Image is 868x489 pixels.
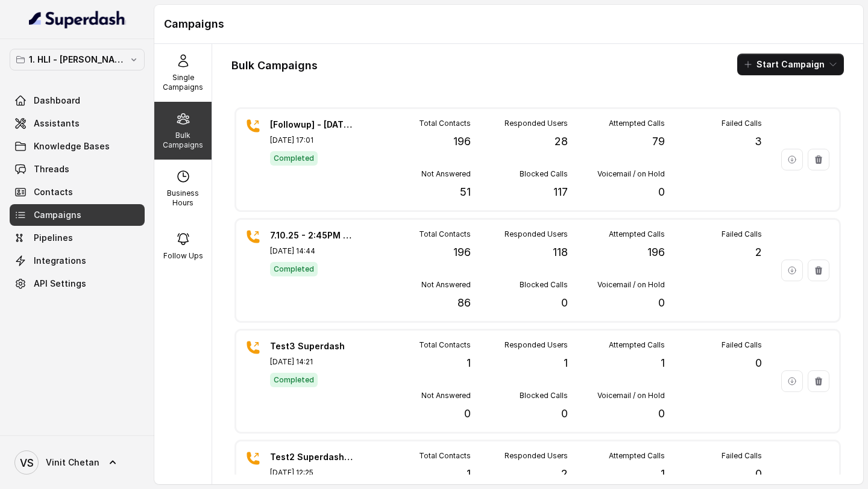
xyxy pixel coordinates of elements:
a: Knowledge Bases [10,135,145,157]
a: Dashboard [10,90,145,111]
p: Failed Calls [722,229,762,239]
p: Responded Users [505,340,568,350]
p: Test2 Superdash Campaign [270,451,354,463]
h1: Campaigns [164,14,854,34]
p: Responded Users [505,451,568,461]
p: Test3 Superdash [270,340,354,352]
p: 1 [467,466,471,482]
p: 0 [658,294,665,311]
p: Total Contacts [419,229,471,239]
p: 1. HLI - [PERSON_NAME] & Team Workspace [29,52,125,67]
p: Voicemail / on Hold [597,169,665,179]
p: Single Campaigns [159,73,207,92]
p: Failed Calls [722,340,762,350]
p: 86 [458,294,471,311]
p: Voicemail / on Hold [597,280,665,290]
p: 118 [553,244,568,261]
p: 196 [647,244,665,261]
p: [DATE] 14:21 [270,357,354,367]
p: 0 [561,294,568,311]
p: Follow Ups [163,251,203,261]
p: 196 [453,133,471,150]
p: Responded Users [505,229,568,239]
a: Threads [10,158,145,180]
p: 0 [561,405,568,422]
p: 79 [652,133,665,150]
p: Not Answered [421,391,471,400]
p: 51 [460,184,471,201]
p: 0 [464,405,471,422]
p: 0 [658,405,665,422]
button: 1. HLI - [PERSON_NAME] & Team Workspace [10,49,145,70]
span: Completed [270,151,318,166]
a: API Settings [10,273,145,294]
p: 28 [555,133,568,150]
p: 0 [658,184,665,201]
p: 0 [755,466,762,482]
p: Attempted Calls [609,229,665,239]
p: [Followup] - [DATE] 5PM & 8PM - 9.10.25 Webinar [270,119,354,131]
img: light.svg [29,10,126,29]
p: 1 [467,355,471,372]
p: 117 [553,184,568,201]
a: Campaigns [10,204,145,226]
p: Total Contacts [419,451,471,461]
p: 2 [561,466,568,482]
a: Vinit Chetan [10,446,145,479]
p: 1 [564,355,568,372]
p: Responded Users [505,119,568,128]
a: Integrations [10,250,145,272]
p: 1 [661,466,665,482]
p: Attempted Calls [609,119,665,128]
p: Blocked Calls [520,391,568,400]
p: 196 [453,244,471,261]
p: Not Answered [421,169,471,179]
p: Failed Calls [722,451,762,461]
p: Not Answered [421,280,471,290]
p: Total Contacts [419,340,471,350]
p: 1 [661,355,665,372]
button: Start Campaign [737,54,844,75]
p: 7.10.25 - 2:45PM - Initial Fresh Campaign for [DATE] Webinar [270,229,354,241]
h1: Bulk Campaigns [231,56,318,75]
p: Business Hours [159,188,207,208]
span: Completed [270,373,318,387]
p: 2 [755,244,762,261]
a: Contacts [10,181,145,203]
p: [DATE] 14:44 [270,246,354,256]
p: Blocked Calls [520,280,568,290]
p: 0 [755,355,762,372]
span: Completed [270,262,318,276]
p: Blocked Calls [520,169,568,179]
p: Bulk Campaigns [159,131,207,150]
p: [DATE] 17:01 [270,135,354,145]
p: Attempted Calls [609,340,665,350]
a: Assistants [10,113,145,134]
p: Total Contacts [419,119,471,128]
p: 3 [755,133,762,150]
p: Attempted Calls [609,451,665,461]
p: Failed Calls [722,119,762,128]
a: Pipelines [10,227,145,249]
p: [DATE] 12:25 [270,468,354,478]
p: Voicemail / on Hold [597,391,665,400]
